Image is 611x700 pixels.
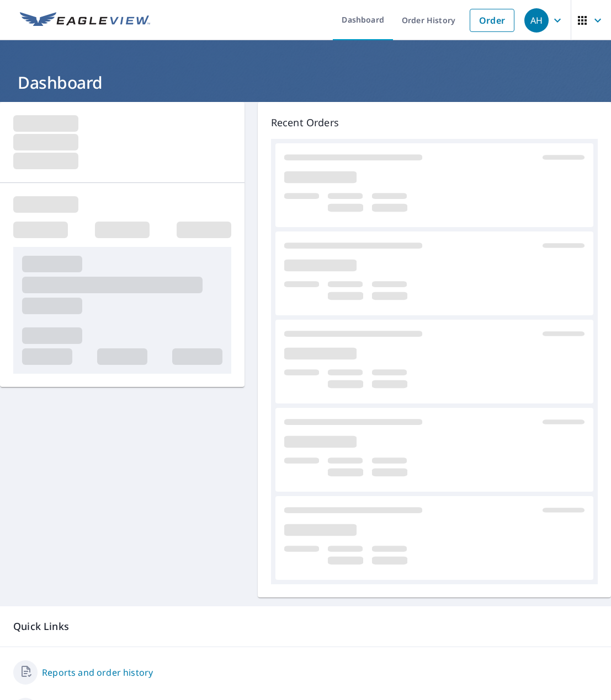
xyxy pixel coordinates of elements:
[13,71,598,94] h1: Dashboard
[42,666,153,679] a: Reports and order history
[524,8,549,33] div: AH
[470,9,514,32] a: Order
[13,620,598,633] p: Quick Links
[20,12,150,29] img: EV Logo
[271,115,598,130] p: Recent Orders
